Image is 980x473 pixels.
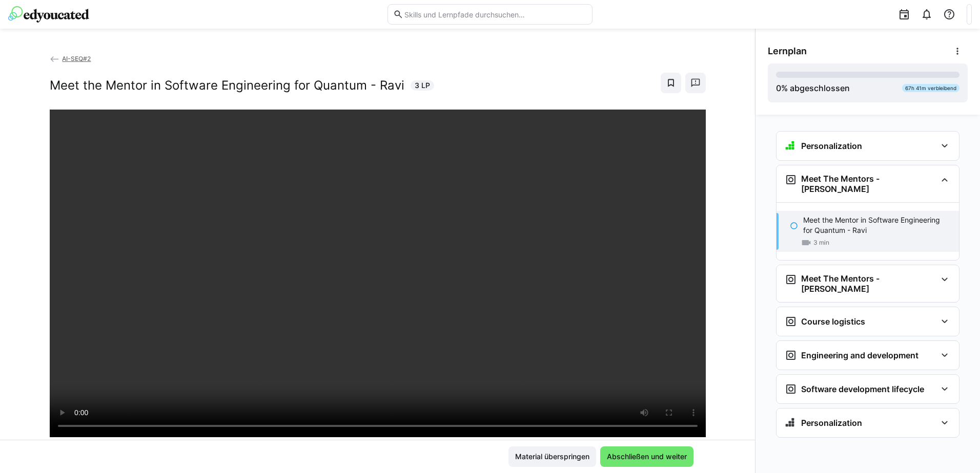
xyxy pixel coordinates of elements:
[813,239,829,247] span: 3 min
[801,174,936,194] h3: Meet The Mentors - [PERSON_NAME]
[600,446,693,467] button: Abschließen und weiter
[62,55,91,62] span: AI-SEQ#2
[801,418,862,428] h3: Personalization
[801,273,936,294] h3: Meet The Mentors - [PERSON_NAME]
[514,451,591,462] span: Material überspringen
[801,350,918,360] h3: Engineering and development
[902,84,959,92] div: 67h 41m verbleibend
[415,80,430,91] span: 3 LP
[801,316,865,327] h3: Course logistics
[508,446,596,467] button: Material überspringen
[776,82,850,94] div: % abgeschlossen
[801,141,862,151] h3: Personalization
[803,215,951,235] p: Meet the Mentor in Software Engineering for Quantum - Ravi
[605,451,688,462] span: Abschließen und weiter
[50,55,91,62] a: AI-SEQ#2
[768,46,807,57] span: Lernplan
[801,384,924,394] h3: Software development lifecycle
[403,10,587,19] input: Skills und Lernpfade durchsuchen…
[50,78,404,93] h2: Meet the Mentor in Software Engineering for Quantum - Ravi
[776,83,781,93] span: 0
